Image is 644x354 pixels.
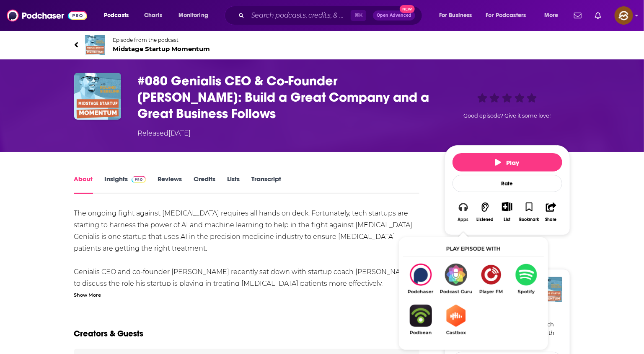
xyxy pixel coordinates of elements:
[495,159,519,167] span: Play
[139,9,167,22] a: Charts
[438,330,473,336] span: Castbox
[615,6,633,25] img: User Profile
[509,264,544,295] a: SpotifySpotify
[403,241,544,257] div: Play episode with
[438,289,473,295] span: Podcast Guru
[248,9,351,22] input: Search podcasts, credits, & more...
[477,217,494,222] div: Listened
[615,6,633,25] span: Logged in as hey85204
[499,202,516,211] button: Show More Button
[138,73,431,122] h1: #080 Genialis CEO & Co-Founder Rafael Rosengarten: Build a Great Company and a Great Business Fol...
[104,10,129,21] span: Podcasts
[615,6,633,25] button: Show profile menu
[113,45,210,53] span: Midstage Startup Momentum
[519,217,539,222] div: Bookmark
[158,175,182,194] a: Reviews
[464,113,551,119] span: Good episode? Give it some love!
[592,8,605,23] a: Show notifications dropdown
[453,153,562,172] button: Play
[351,10,366,21] span: ⌘ K
[486,10,526,21] span: For Podcasters
[438,264,473,295] a: Podcast GuruPodcast Guru
[504,217,511,222] div: List
[458,217,469,222] div: Apps
[509,289,544,295] span: Spotify
[537,277,562,302] img: Midstage Startup Momentum
[85,35,105,55] img: Midstage Startup Momentum
[132,176,146,183] img: Podchaser Pro
[227,175,240,194] a: Lists
[403,289,438,295] span: Podchaser
[403,305,438,336] a: PodbeanPodbean
[439,10,472,21] span: For Business
[178,10,208,21] span: Monitoring
[251,175,281,194] a: Transcript
[74,73,121,120] img: #080 Genialis CEO & Co-Founder Rafael Rosengarten: Build a Great Company and a Great Business Fol...
[74,175,93,194] a: About
[540,197,562,227] button: Share
[144,10,162,21] span: Charts
[74,35,570,55] a: Midstage Startup MomentumEpisode from the podcastMidstage Startup Momentum
[518,197,540,227] button: Bookmark
[473,289,509,295] span: Player FM
[7,8,87,23] img: Podchaser - Follow, Share and Rate Podcasts
[546,217,557,222] div: Share
[377,13,411,18] span: Open Advanced
[481,9,538,22] button: open menu
[403,330,438,336] span: Podbean
[473,264,509,295] a: Player FMPlayer FM
[138,128,191,139] div: Released [DATE]
[105,175,146,194] a: InsightsPodchaser Pro
[98,9,140,22] button: open menu
[400,5,415,13] span: New
[233,6,430,25] div: Search podcasts, credits, & more...
[544,10,559,21] span: More
[474,197,496,227] button: Listened
[74,328,144,339] h2: Creators & Guests
[453,175,562,192] div: Rate
[438,305,473,336] a: CastboxCastbox
[403,264,438,295] div: #080 Genialis CEO & Co-Founder Rafael Rosengarten: Build a Great Company and a Great Business Fol...
[113,37,210,43] span: Episode from the podcast
[373,10,415,21] button: Open AdvancedNew
[571,8,585,23] a: Show notifications dropdown
[538,9,569,22] button: open menu
[433,9,483,22] button: open menu
[496,197,518,227] div: Show More ButtonList
[194,175,215,194] a: Credits
[173,9,219,22] button: open menu
[453,197,474,227] button: Apps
